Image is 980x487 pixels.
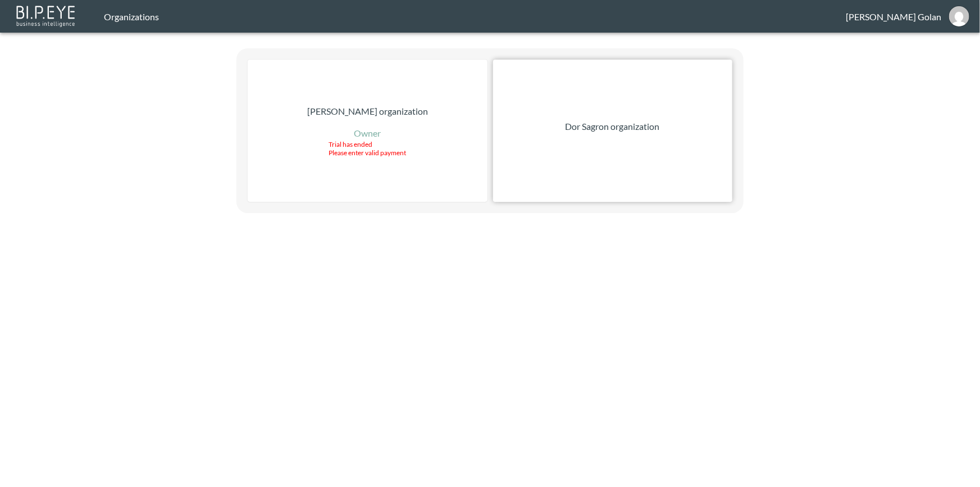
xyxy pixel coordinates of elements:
[949,6,969,26] img: b60eb1e829f882aa23219c725e57e04d
[846,11,941,22] div: [PERSON_NAME] Golan
[941,3,977,30] button: amir@ibi.co.il
[354,127,381,140] p: Owner
[307,105,428,118] p: [PERSON_NAME] organization
[104,11,846,22] div: Organizations
[14,3,79,28] img: bipeye-logo
[566,120,660,133] p: Dor Sagron organization
[329,140,406,157] div: Trial has ended Please enter valid payment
